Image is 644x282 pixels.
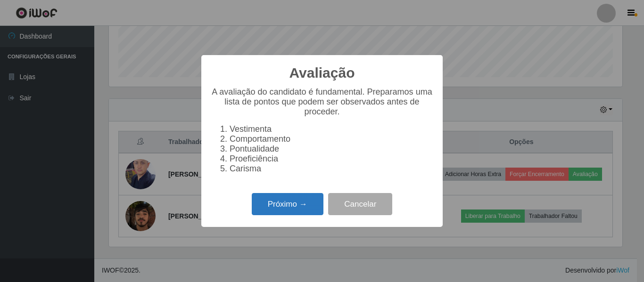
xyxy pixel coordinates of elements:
li: Pontualidade [230,144,433,154]
li: Comportamento [230,134,433,144]
li: Proeficiência [230,154,433,164]
button: Próximo → [252,193,323,215]
li: Carisma [230,164,433,174]
p: A avaliação do candidato é fundamental. Preparamos uma lista de pontos que podem ser observados a... [211,87,433,117]
h2: Avaliação [289,64,355,81]
button: Cancelar [328,193,392,215]
li: Vestimenta [230,124,433,134]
